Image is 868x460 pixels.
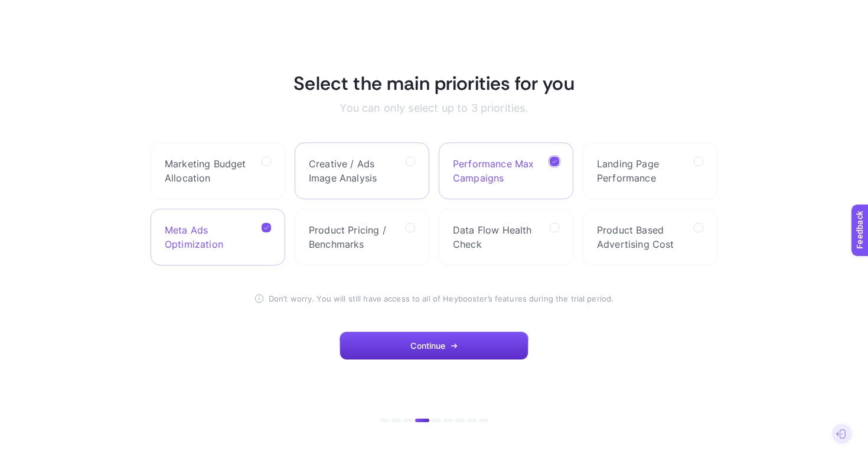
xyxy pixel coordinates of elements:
span: Marketing Budget Allocation [165,157,252,185]
span: Performance Max Campaigns [453,157,540,185]
span: Meta Ads Optimization [165,223,252,251]
button: Continue [340,332,528,360]
span: Creative / Ads Image Analysis [309,157,396,185]
span: Landing Page Performance [597,157,684,185]
span: Data Flow Health Check [453,223,540,251]
span: Feedback [7,4,45,13]
span: Don’t worry. You will still have access to all of Heybooster’s features during the trial period. [269,294,614,303]
span: Continue [410,341,445,351]
p: You can only select up to 3 priorities. [292,102,576,114]
span: Product Pricing / Benchmarks [309,223,396,251]
span: Product Based Advertising Cost [597,223,684,251]
h1: Select the main priorities for you [292,72,576,95]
